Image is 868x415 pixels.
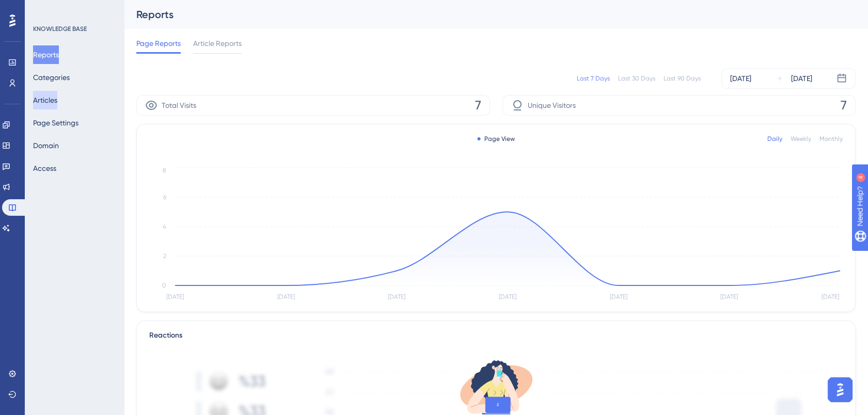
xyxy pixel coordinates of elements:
tspan: [DATE] [499,293,516,300]
button: Page Settings [33,114,78,132]
div: Last 7 Days [577,74,610,83]
div: Weekly [791,135,811,143]
div: [DATE] [791,72,812,85]
span: Article Reports [193,37,242,50]
div: 4 [72,5,75,13]
span: 7 [475,97,481,114]
tspan: [DATE] [720,293,738,300]
tspan: 8 [163,167,166,174]
button: Domain [33,136,59,155]
div: Last 30 Days [618,74,655,83]
span: Total Visits [162,99,196,111]
iframe: UserGuiding AI Assistant Launcher [825,374,856,405]
tspan: 2 [163,252,166,260]
span: Page Reports [136,37,181,50]
div: Page View [477,135,515,143]
div: [DATE] [730,72,751,85]
tspan: [DATE] [822,293,839,300]
span: 7 [841,97,847,114]
div: Reactions [149,329,843,342]
tspan: 4 [163,223,166,230]
div: Daily [767,135,782,143]
tspan: [DATE] [388,293,405,300]
tspan: 6 [163,194,166,201]
div: KNOWLEDGE BASE [33,25,87,33]
div: Monthly [819,135,843,143]
button: Articles [33,91,57,109]
div: Reports [136,7,830,22]
button: Categories [33,68,70,87]
span: Unique Visitors [528,99,576,111]
button: Reports [33,45,59,64]
span: Need Help? [24,3,65,15]
button: Access [33,159,56,178]
tspan: [DATE] [166,293,184,300]
tspan: [DATE] [277,293,295,300]
div: Last 90 Days [664,74,701,83]
tspan: 0 [162,282,166,289]
tspan: [DATE] [610,293,627,300]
